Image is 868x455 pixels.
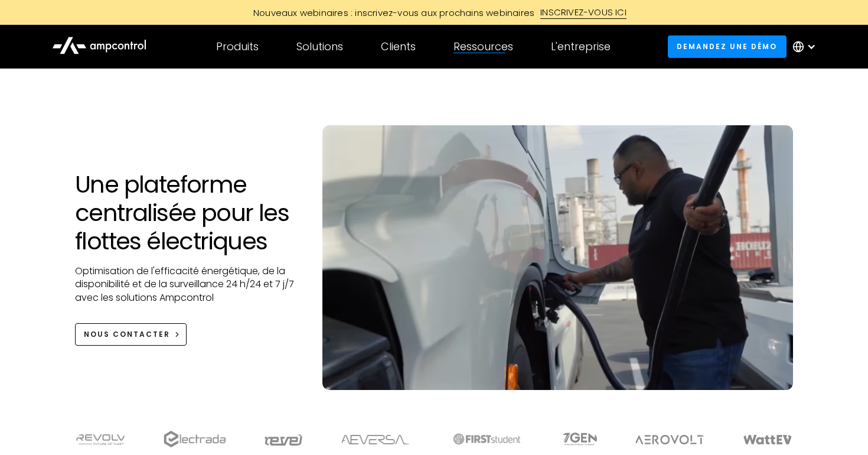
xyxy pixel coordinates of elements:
div: Solutions [296,40,343,53]
div: NOUS CONTACTER [84,329,170,340]
div: L'entreprise [551,40,611,53]
div: Ressources [453,40,513,53]
a: Nouveaux webinaires : inscrivez-vous aux prochains webinairesINSCRIVEZ-VOUS ICI [168,6,700,19]
div: Clients [381,40,416,53]
div: Produits [216,40,259,53]
img: WattEV logo [743,435,792,444]
h1: Une plateforme centralisée pour les flottes électriques [75,170,299,255]
div: Nouveaux webinaires : inscrivez-vous aux prochains webinaires [242,6,540,19]
p: Optimisation de l'efficacité énergétique, de la disponibilité et de la surveillance 24 h/24 et 7 ... [75,265,299,304]
div: INSCRIVEZ-VOUS ICI [540,6,626,19]
a: Demandez une démo [668,35,787,57]
img: electrada logo [164,431,226,447]
img: Aerovolt Logo [635,435,705,444]
a: NOUS CONTACTER [75,323,187,345]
